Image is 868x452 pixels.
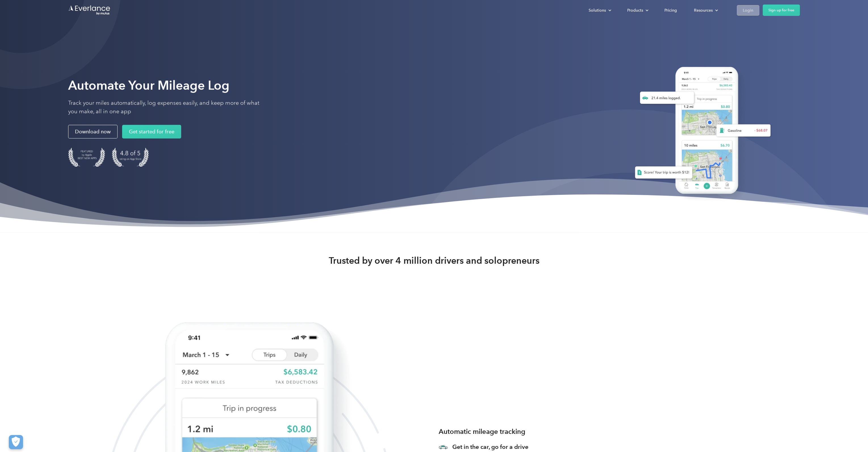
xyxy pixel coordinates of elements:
[329,255,539,266] strong: Trusted by over 4 million drivers and solopreneurs
[68,5,111,16] a: Go to homepage
[112,148,149,167] img: 4.9 out of 5 stars on the app store
[627,7,643,14] div: Products
[122,125,181,139] a: Get started for free
[68,125,118,139] a: Download now
[589,7,606,14] div: Solutions
[664,7,677,14] div: Pricing
[439,426,525,437] h3: Automatic mileage tracking
[626,61,775,202] img: Everlance, mileage tracker app, expense tracking app
[737,5,759,16] a: Login
[688,5,723,15] div: Resources
[763,5,800,16] a: Sign up for free
[694,7,713,14] div: Resources
[68,148,105,167] img: Badge for Featured by Apple Best New Apps
[452,443,800,451] h3: Get in the car, go for a drive
[743,7,753,14] div: Login
[68,78,229,93] strong: Automate Your Mileage Log
[68,99,267,116] p: Track your miles automatically, log expenses easily, and keep more of what you make, all in one app
[583,5,616,15] div: Solutions
[659,5,683,15] a: Pricing
[9,435,23,449] button: Cookies Settings
[622,5,653,15] div: Products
